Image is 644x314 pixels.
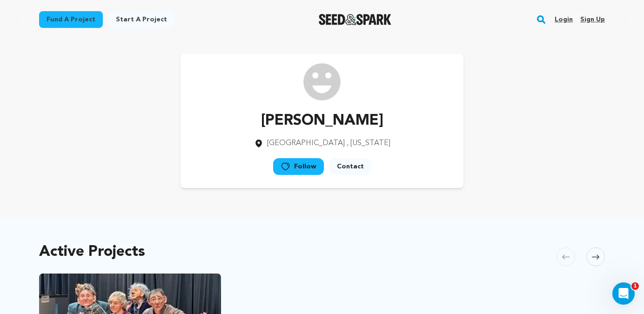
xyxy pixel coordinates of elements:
[303,63,341,100] img: /img/default-images/user/medium/user.png image
[108,11,174,28] a: Start a project
[631,282,639,290] span: 1
[319,14,392,25] img: Seed&Spark Logo Dark Mode
[612,282,635,305] iframe: Intercom live chat
[319,14,392,25] a: Seed&Spark Homepage
[580,12,605,27] a: Sign up
[555,12,573,27] a: Login
[347,140,390,147] span: , [US_STATE]
[273,158,324,175] a: Follow
[39,246,145,259] h2: Active Projects
[254,110,390,132] p: [PERSON_NAME]
[39,11,103,28] a: Fund a project
[267,140,345,147] span: [GEOGRAPHIC_DATA]
[329,158,371,175] a: Contact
